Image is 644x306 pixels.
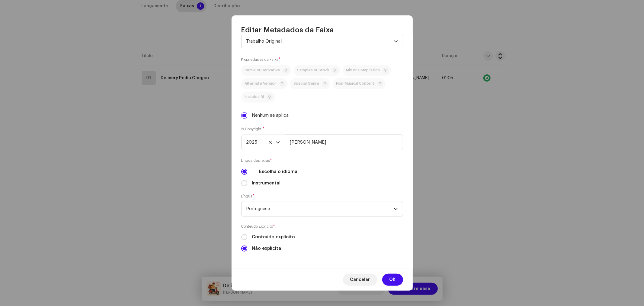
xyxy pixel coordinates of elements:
small: Propriedades da Faixa [241,57,279,63]
label: Instrumental [252,180,281,187]
div: dropdown trigger [276,135,280,150]
label: Língua [241,194,255,199]
small: Língua das letras [241,158,270,164]
span: Trabalho Original [246,34,394,49]
span: OK [389,274,396,286]
label: Nenhum se aplica [252,112,289,119]
div: dropdown trigger [394,34,398,49]
span: Cancelar [350,274,370,286]
label: Conteúdo explícito [252,234,295,240]
small: Ⓟ Copyright [241,126,262,132]
span: Editar Metadados da Faixa [241,25,334,35]
button: Cancelar [343,274,377,286]
span: 2025 [246,135,276,150]
span: Portuguese [246,201,394,216]
label: Conteúdo Explícito [241,224,403,229]
button: OK [382,274,403,286]
label: Não explícita [252,245,281,252]
div: dropdown trigger [394,201,398,216]
label: Escolha o idioma [259,168,298,175]
input: e.g. Label LLC [285,135,403,150]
